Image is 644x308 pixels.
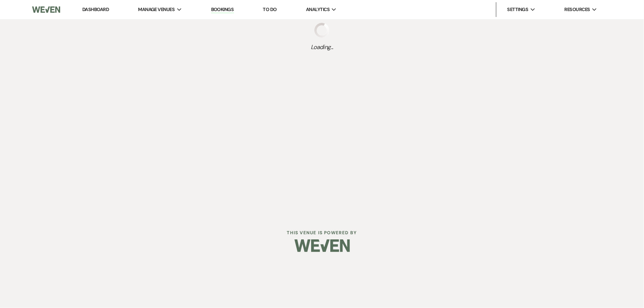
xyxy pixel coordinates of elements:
[507,6,528,13] span: Settings
[82,6,109,13] a: Dashboard
[138,6,175,13] span: Manage Venues
[295,233,350,259] img: Weven Logo
[263,6,277,13] a: To Do
[565,6,590,13] span: Resources
[32,2,60,17] img: Weven Logo
[311,43,333,52] span: Loading...
[306,6,330,13] span: Analytics
[211,6,234,13] a: Bookings
[314,23,329,38] img: loading spinner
